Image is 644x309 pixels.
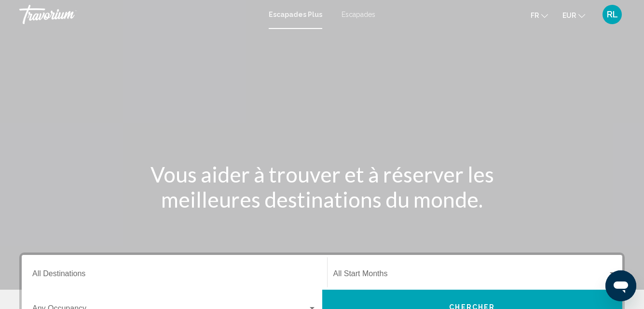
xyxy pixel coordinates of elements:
button: Menu utilisateur [600,4,625,25]
iframe: Bouton de lancement de la fenêtre de messagerie [605,270,636,301]
font: EUR [562,12,576,19]
h1: Vous aider à trouver et à réserver les meilleures destinations du monde. [141,162,503,212]
button: Changer de langue [531,8,548,22]
a: Travorium [19,5,259,24]
a: Escapades Plus [269,11,322,18]
a: Escapades [342,11,375,18]
font: fr [531,12,539,19]
button: Changer de devise [562,8,585,22]
font: RL [607,9,618,19]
